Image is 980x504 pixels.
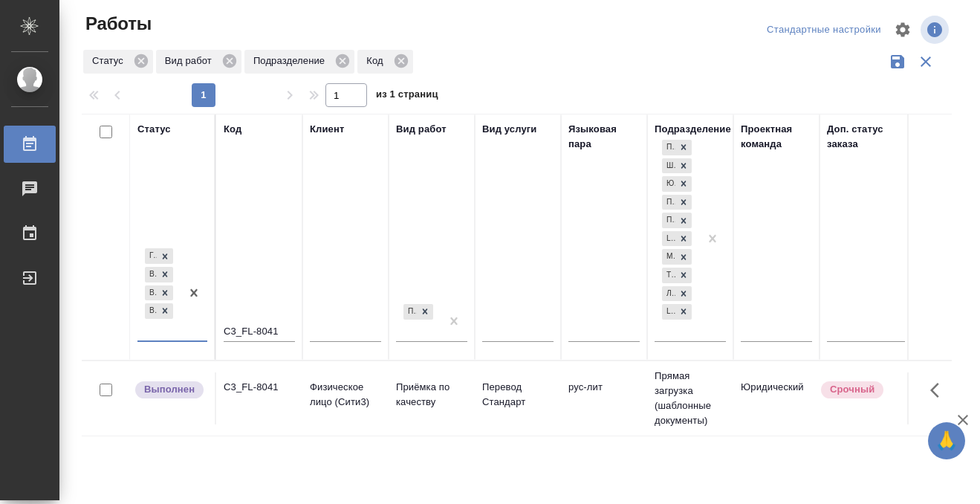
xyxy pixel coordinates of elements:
[366,54,388,68] p: Код
[143,302,175,320] div: Готов к работе, В работе, В ожидании, Выполнен
[928,422,965,459] button: 🙏
[402,303,435,321] div: Приёмка по качеству
[661,175,693,193] div: Прямая загрузка (шаблонные документы), Шаблонные документы, Юридический, Проектный офис, Проектна...
[662,286,675,302] div: Локализация
[310,122,344,137] div: Клиент
[482,122,537,137] div: Вид услуги
[662,176,675,192] div: Юридический
[143,284,175,303] div: Готов к работе, В работе, В ожидании, Выполнен
[647,361,733,436] td: Прямая загрузка (шаблонные документы)
[885,12,921,48] span: Настроить таблицу
[661,157,693,175] div: Прямая загрузка (шаблонные документы), Шаблонные документы, Юридический, Проектный офис, Проектна...
[741,122,812,152] div: Проектная команда
[82,12,152,36] span: Работы
[733,372,820,424] td: Юридический
[376,85,438,107] span: из 1 страниц
[134,380,207,400] div: Исполнитель завершил работу
[661,211,693,230] div: Прямая загрузка (шаблонные документы), Шаблонные документы, Юридический, Проектный офис, Проектна...
[145,267,157,282] div: В работе
[827,122,905,152] div: Доп. статус заказа
[403,304,417,320] div: Приёмка по качеству
[661,193,693,212] div: Прямая загрузка (шаблонные документы), Шаблонные документы, Юридический, Проектный офис, Проектна...
[568,122,640,152] div: Языковая пара
[830,382,874,397] p: Срочный
[661,285,693,303] div: Прямая загрузка (шаблонные документы), Шаблонные документы, Юридический, Проектный офис, Проектна...
[396,122,447,137] div: Вид работ
[310,380,381,410] p: Физическое лицо (Сити3)
[145,303,157,319] div: Выполнен
[253,54,330,68] p: Подразделение
[145,248,157,264] div: Готов к работе
[137,122,171,137] div: Статус
[156,50,241,74] div: Вид работ
[662,304,675,320] div: LocQA
[92,54,129,68] p: Статус
[661,303,693,321] div: Прямая загрузка (шаблонные документы), Шаблонные документы, Юридический, Проектный офис, Проектна...
[165,54,217,68] p: Вид работ
[661,248,693,266] div: Прямая загрузка (шаблонные документы), Шаблонные документы, Юридический, Проектный офис, Проектна...
[662,158,675,174] div: Шаблонные документы
[396,380,467,410] p: Приёмка по качеству
[655,122,731,137] div: Подразделение
[662,268,675,283] div: Технический
[83,50,153,74] div: Статус
[357,50,412,74] div: Код
[661,266,693,285] div: Прямая загрузка (шаблонные документы), Шаблонные документы, Юридический, Проектный офис, Проектна...
[661,138,693,157] div: Прямая загрузка (шаблонные документы), Шаблонные документы, Юридический, Проектный офис, Проектна...
[661,230,693,248] div: Прямая загрузка (шаблонные документы), Шаблонные документы, Юридический, Проектный офис, Проектна...
[224,380,295,395] div: C3_FL-8041
[224,122,241,137] div: Код
[763,19,885,42] div: split button
[912,48,940,76] button: Сбросить фильтры
[662,195,675,210] div: Проектный офис
[921,16,952,44] span: Посмотреть информацию
[561,372,647,424] td: рус-лит
[662,213,675,228] div: Проектная группа
[934,425,959,456] span: 🙏
[143,265,175,284] div: Готов к работе, В работе, В ожидании, Выполнен
[482,380,554,410] p: Перевод Стандарт
[662,231,675,247] div: LegalQA
[143,247,175,265] div: Готов к работе, В работе, В ожидании, Выполнен
[145,285,157,301] div: В ожидании
[921,372,957,408] button: Здесь прячутся важные кнопки
[244,50,354,74] div: Подразделение
[662,140,675,155] div: Прямая загрузка (шаблонные документы)
[144,382,195,397] p: Выполнен
[662,249,675,265] div: Медицинский
[883,48,912,76] button: Сохранить фильтры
